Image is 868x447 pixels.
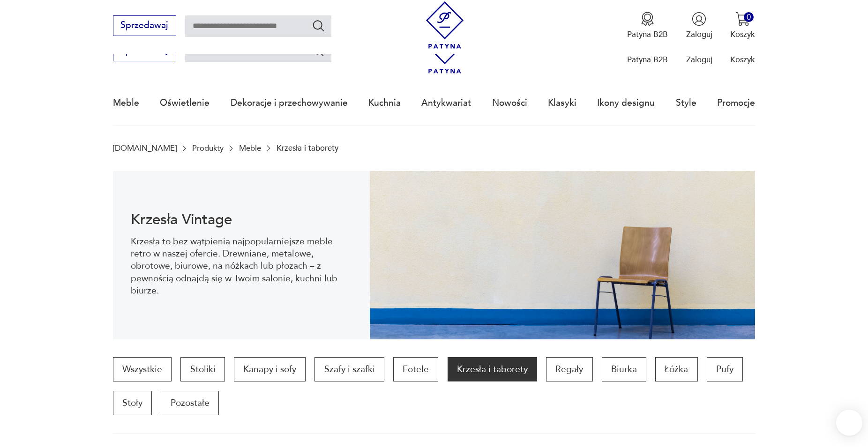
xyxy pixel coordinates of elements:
[131,235,352,297] p: Krzesła to bez wątpienia najpopularniejsze meble retro w naszej ofercie. Drewniane, metalowe, obr...
[312,44,325,58] button: Szukaj
[548,81,576,125] a: Klasyki
[192,144,224,153] a: Produkty
[597,81,655,125] a: Ikony designu
[131,213,352,227] h1: Krzesła Vintage
[602,357,646,381] a: Biurka
[160,81,210,125] a: Oświetlenie
[735,12,750,26] img: Ikona koszyka
[312,19,325,32] button: Szukaj
[686,12,712,40] button: Zaloguj
[421,1,469,49] img: Patyna - sklep z meblami i dekoracjami vintage
[640,12,655,26] img: Ikona medalu
[161,391,218,415] a: Pozostałe
[448,357,537,381] a: Krzesła i taborety
[707,357,743,381] a: Pufy
[686,54,712,65] p: Zaloguj
[314,357,384,381] a: Szafy i szafki
[113,48,176,55] a: Sprzedawaj
[676,81,696,125] a: Style
[239,144,261,153] a: Meble
[113,144,177,153] a: [DOMAIN_NAME]
[730,54,755,65] p: Koszyk
[492,81,527,125] a: Nowości
[744,12,754,22] div: 0
[546,357,592,381] a: Regały
[113,391,152,415] a: Stoły
[686,29,712,40] p: Zaloguj
[627,12,668,40] button: Patyna B2B
[113,357,172,381] a: Wszystkie
[180,357,224,381] a: Stoliki
[113,81,139,125] a: Meble
[730,12,755,40] button: 0Koszyk
[627,29,668,40] p: Patyna B2B
[717,81,755,125] a: Promocje
[231,81,348,125] a: Dekoracje i przechowywanie
[692,12,706,26] img: Ikonka użytkownika
[393,357,438,381] a: Fotele
[836,410,862,436] iframe: Smartsupp widget button
[421,81,471,125] a: Antykwariat
[627,54,668,65] p: Patyna B2B
[113,15,176,36] button: Sprzedawaj
[655,357,697,381] a: Łóżka
[730,29,755,40] p: Koszyk
[370,171,755,339] img: bc88ca9a7f9d98aff7d4658ec262dcea.jpg
[368,81,401,125] a: Kuchnia
[234,357,306,381] a: Kanapy i sofy
[113,22,176,30] a: Sprzedawaj
[627,12,668,40] a: Ikona medaluPatyna B2B
[277,144,338,153] p: Krzesła i taborety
